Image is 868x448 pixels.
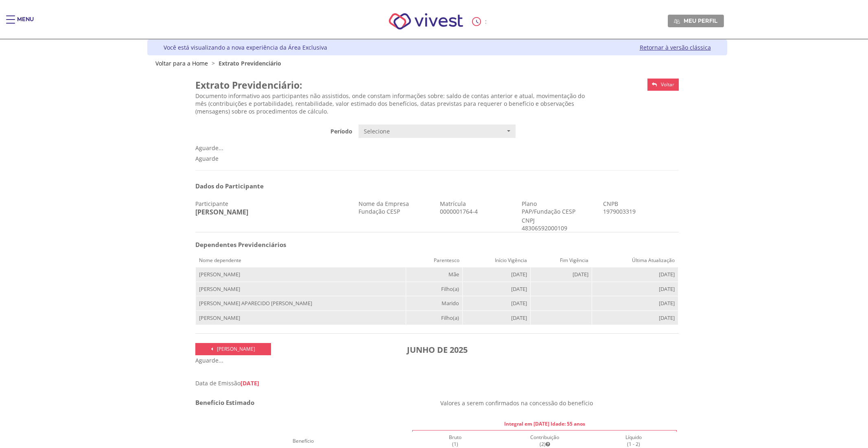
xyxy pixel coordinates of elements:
div: : [472,17,488,26]
span: [PERSON_NAME] [217,345,255,352]
td: Filho(a) [406,282,463,296]
td: [DATE] [463,267,531,282]
a: Meu perfil [668,15,724,27]
button: Selecione [359,125,516,138]
div: 0000001764-4 [440,208,516,215]
th: Parentesco [406,254,463,267]
h4: Benefício Estimado [195,399,434,406]
div: Aguarde... [195,144,679,152]
div: Plano [522,200,597,208]
td: Marido [406,296,463,311]
a: Voltar [647,79,679,91]
h4: Dependentes Previdenciários [195,241,434,248]
td: [PERSON_NAME] [196,310,406,325]
td: [DATE] [530,267,592,282]
th: Início Vigência [463,254,531,267]
div: Menu [17,15,34,32]
td: [DATE] [463,282,531,296]
div: PAP/Fundação CESP [522,208,597,215]
span: Contribuição (2) [530,434,559,448]
a: Voltar para a Home [155,59,208,67]
div: Data de Emissão [195,379,679,387]
td: [DATE] [592,282,678,296]
h3: JUNHO DE 2025 [277,343,597,356]
div: Fundação CESP [359,208,434,215]
td: [PERSON_NAME] [196,267,406,282]
h2: Extrato Previdenciário: [195,79,597,92]
div: Aguarde... [195,356,679,364]
img: Vivest [380,4,472,39]
div: 48306592000109 [522,224,556,232]
td: [PERSON_NAME] APARECIDO [PERSON_NAME] [196,296,406,311]
a: [PERSON_NAME] [195,343,271,355]
td: [DATE] [463,310,531,325]
p: Valores a serem confirmados na concessão do benefício [440,399,679,407]
td: [DATE] [592,267,678,282]
a: Retornar à versão clássica [640,44,711,51]
div: Participante [195,200,352,208]
div: Você está visualizando a nova experiência da Área Exclusiva [164,44,327,51]
span: Extrato Previdenciário [219,59,281,67]
img: Meu perfil [674,18,680,24]
th: Integral em [DATE] Idade: 55 anos [411,417,678,431]
div: 1979003319 [603,208,679,215]
span: > [210,59,217,67]
h3: Dados do Participante [195,183,679,190]
td: [DATE] [463,296,531,311]
div: CNPJ [522,216,556,224]
th: Nome dependente [196,254,406,267]
div: CNPB [603,200,679,208]
td: [PERSON_NAME] [196,282,406,296]
td: Filho(a) [406,310,463,325]
span: Voltar [661,81,674,88]
td: [DATE] [592,310,678,325]
td: Mãe [406,267,463,282]
div: Nome da Empresa [359,200,434,208]
td: [DATE] [592,296,678,311]
span: [PERSON_NAME] [195,208,248,216]
th: Fim Vigência [530,254,592,267]
span: Selecione [364,127,505,135]
span: Meu perfil [684,17,717,24]
th: Última Atualização [592,254,678,267]
span: [DATE] [241,379,259,387]
label: Período [192,125,356,135]
div: Matrícula [440,200,516,208]
p: Documento informativo aos participantes não assistidos, onde constam informações sobre: saldo de ... [195,92,597,115]
span: Aguarde [195,155,219,162]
